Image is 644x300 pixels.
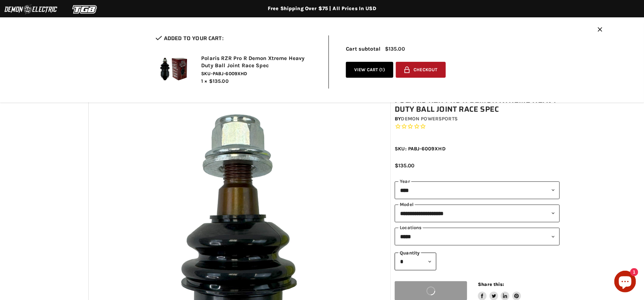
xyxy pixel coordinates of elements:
span: Cart subtotal [346,46,381,52]
span: $135.00 [395,162,414,169]
h2: Added to your cart: [156,35,318,42]
span: 1 × [201,78,207,84]
span: $135.00 [385,46,405,52]
div: SKU: PABJ-6009XHD [395,145,560,153]
div: Free Shipping Over $75 | All Prices In USD [33,5,611,12]
inbox-online-store-chat: Shopify online store chat [612,271,638,294]
span: Rated 0.0 out of 5 stars 0 reviews [395,123,560,130]
form: cart checkout [393,62,446,81]
select: year [395,181,560,199]
select: keys [395,228,560,245]
span: $135.00 [209,78,229,84]
a: View cart (1) [346,62,393,78]
span: SKU-PABJ-6009XHD [201,70,318,77]
h1: Polaris RZR Pro R Demon Xtreme Heavy Duty Ball Joint Race Spec [395,96,560,114]
span: 1 [381,67,383,72]
select: Quantity [395,253,436,270]
img: TGB Logo 2 [58,3,112,16]
a: Demon Powersports [401,116,458,122]
div: by [395,115,560,123]
span: Checkout [414,67,437,73]
button: Checkout [396,62,446,78]
h2: Polaris RZR Pro R Demon Xtreme Heavy Duty Ball Joint Race Spec [201,55,318,69]
button: Close [598,27,602,33]
span: Share this: [478,282,504,287]
img: Demon Electric Logo 2 [4,3,58,16]
img: Polaris RZR Pro R Demon Xtreme Heavy Duty Ball Joint Race Spec [156,51,192,87]
select: modal-name [395,205,560,222]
